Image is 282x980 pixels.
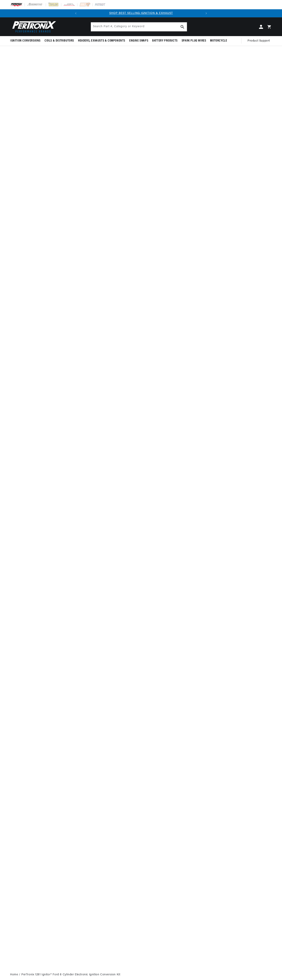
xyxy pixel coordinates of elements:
[182,39,206,43] span: Spark Plug Wires
[180,36,208,46] summary: Spark Plug Wires
[129,39,148,43] span: Engine Swaps
[78,39,125,43] span: Headers, Exhausts & Components
[210,39,227,43] span: Motorcycle
[80,11,202,16] div: Announcement
[10,973,272,977] nav: breadcrumbs
[10,973,18,977] a: Home
[10,36,43,46] summary: Ignition Conversions
[10,39,41,43] span: Ignition Conversions
[208,36,229,46] summary: Motorcycle
[248,39,270,43] span: Product Support
[72,9,80,17] button: Translation missing: en.sections.announcements.previous_announcement
[178,22,187,31] button: Search Part #, Category or Keyword
[21,973,120,977] a: PerTronix 1281 Ignitor® Ford 8 Cylinder Electronic Ignition Conversion Kit
[248,36,272,46] summary: Product Support
[76,36,127,46] summary: Headers, Exhausts & Components
[45,39,74,43] span: Coils & Distributors
[80,11,202,16] div: 1 of 2
[150,36,180,46] summary: Battery Products
[202,9,210,17] button: Translation missing: en.sections.announcements.next_announcement
[10,20,56,34] img: Pertronix
[127,36,150,46] summary: Engine Swaps
[109,12,173,15] a: SHOP BEST SELLING IGNITION & EXHAUST
[43,36,76,46] summary: Coils & Distributors
[91,22,187,31] input: Search Part #, Category or Keyword
[152,39,178,43] span: Battery Products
